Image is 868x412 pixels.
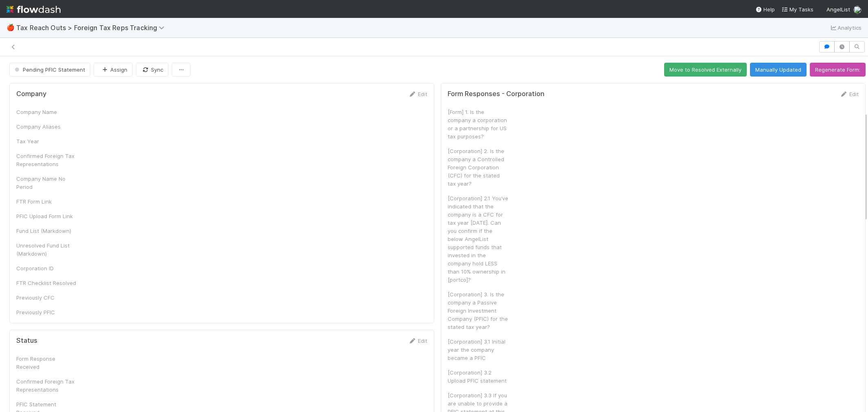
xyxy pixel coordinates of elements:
[16,24,168,32] span: Tax Reach Outs > Foreign Tax Reps Tracking
[16,197,77,206] div: FTR Form Link
[829,23,861,33] a: Analytics
[408,337,427,344] a: Edit
[448,147,509,188] div: [Corporation] 2. Is the company a Controlled Foreign Corporation (CFC) for the stated tax year?
[136,63,168,77] button: Sync
[781,5,813,13] a: My Tasks
[7,2,61,16] img: logo-inverted-e16ddd16eac7371096b0.svg
[448,337,509,362] div: [Corporation] 3.1 Initial year the company became a PFIC
[16,279,77,287] div: FTR Checklist Resolved
[16,227,77,235] div: Fund List (Markdown)
[16,355,77,371] div: Form Response Received
[810,63,866,77] button: Regenerate Form:
[16,137,77,145] div: Tax Year
[16,152,77,168] div: Confirmed Foreign Tax Representations
[16,294,77,302] div: Previously CFC
[853,6,861,14] img: avatar_cbf6e7c1-1692-464b-bc1b-b8582b2cbdce.png
[840,91,859,97] a: Edit
[408,91,427,97] a: Edit
[448,368,509,385] div: [Corporation] 3.2 Upload PFIC statement
[16,377,77,394] div: Confirmed Foreign Tax Representations
[664,63,747,77] button: Move to Resolved Externally
[750,63,807,77] button: Manually Updated
[16,337,37,345] h5: Status
[755,5,775,13] div: Help
[16,264,77,272] div: Corporation ID
[781,6,813,13] span: My Tasks
[16,241,77,258] div: Unresolved Fund List (Markdown)
[16,212,77,220] div: PFIC Upload Form Link
[16,90,46,98] h5: Company
[16,308,77,316] div: Previously PFIC
[826,6,850,13] span: AngelList
[9,63,90,77] button: Pending PFIC Statement
[16,123,77,131] div: Company Aliases
[16,108,77,116] div: Company Name
[7,24,15,31] span: 🍎
[448,290,509,331] div: [Corporation] 3. Is the company a Passive Foreign Investment Company (PFIC) for the stated tax year?
[16,175,77,191] div: Company Name No Period
[448,194,509,284] div: [Corporation] 2.1 You’ve indicated that the company is a CFC for tax year [DATE]. Can you confirm...
[448,90,544,98] h5: Form Responses - Corporation
[94,63,133,77] button: Assign
[13,66,85,73] span: Pending PFIC Statement
[448,108,509,140] div: [Form] 1. Is the company a corporation or a partnership for US tax purposes?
